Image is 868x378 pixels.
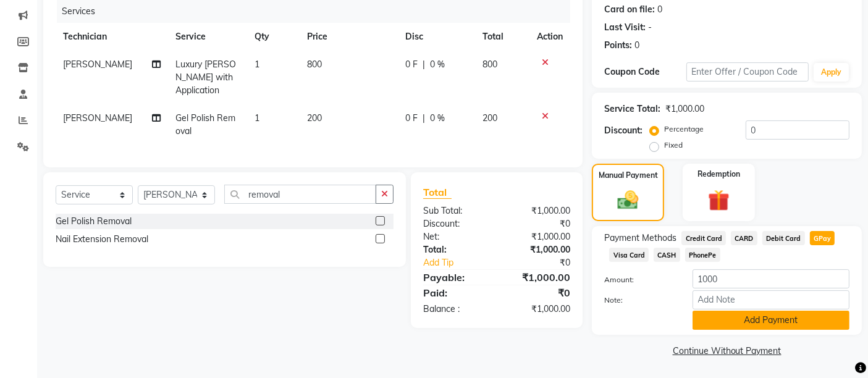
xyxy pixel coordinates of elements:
[685,248,720,262] span: PhonePe
[56,23,168,51] th: Technician
[648,21,652,34] div: -
[693,311,849,330] button: Add Payment
[475,23,529,51] th: Total
[599,170,658,181] label: Manual Payment
[595,274,683,285] label: Amount:
[423,58,425,71] span: |
[657,3,662,16] div: 0
[681,231,726,245] span: Credit Card
[300,23,398,51] th: Price
[56,215,132,228] div: Gel Polish Removal
[693,269,849,288] input: Amount
[255,59,259,70] span: 1
[414,285,497,300] div: Paid:
[604,232,676,245] span: Payment Methods
[307,112,322,124] span: 200
[175,112,235,136] span: Gel Polish Removal
[664,124,704,135] label: Percentage
[224,185,376,204] input: Search or Scan
[604,21,646,34] div: Last Visit:
[255,112,259,124] span: 1
[497,204,579,217] div: ₹1,000.00
[497,270,579,285] div: ₹1,000.00
[604,65,686,78] div: Coupon Code
[482,112,497,124] span: 200
[664,140,683,151] label: Fixed
[762,231,805,245] span: Debit Card
[398,23,475,51] th: Disc
[701,187,736,214] img: _gift.svg
[414,270,497,285] div: Payable:
[414,256,510,269] a: Add Tip
[604,3,655,16] div: Card on file:
[414,303,497,316] div: Balance :
[810,231,835,245] span: GPay
[482,59,497,70] span: 800
[247,23,300,51] th: Qty
[423,112,425,125] span: |
[511,256,580,269] div: ₹0
[405,112,418,125] span: 0 F
[594,345,859,358] a: Continue Without Payment
[814,63,849,82] button: Apply
[414,204,497,217] div: Sub Total:
[63,59,132,70] span: [PERSON_NAME]
[168,23,247,51] th: Service
[609,248,649,262] span: Visa Card
[604,124,643,137] div: Discount:
[665,103,704,115] div: ₹1,000.00
[497,303,579,316] div: ₹1,000.00
[634,39,639,52] div: 0
[414,217,497,230] div: Discount:
[497,217,579,230] div: ₹0
[430,58,445,71] span: 0 %
[175,59,236,96] span: Luxury [PERSON_NAME] with Application
[405,58,418,71] span: 0 F
[611,188,644,212] img: _cash.svg
[497,285,579,300] div: ₹0
[595,295,683,306] label: Note:
[497,243,579,256] div: ₹1,000.00
[497,230,579,243] div: ₹1,000.00
[414,230,497,243] div: Net:
[686,62,809,82] input: Enter Offer / Coupon Code
[529,23,570,51] th: Action
[604,39,632,52] div: Points:
[693,290,849,309] input: Add Note
[307,59,322,70] span: 800
[697,169,740,180] label: Redemption
[414,243,497,256] div: Total:
[731,231,757,245] span: CARD
[63,112,132,124] span: [PERSON_NAME]
[604,103,660,115] div: Service Total:
[430,112,445,125] span: 0 %
[654,248,680,262] span: CASH
[423,186,452,199] span: Total
[56,233,148,246] div: Nail Extension Removal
